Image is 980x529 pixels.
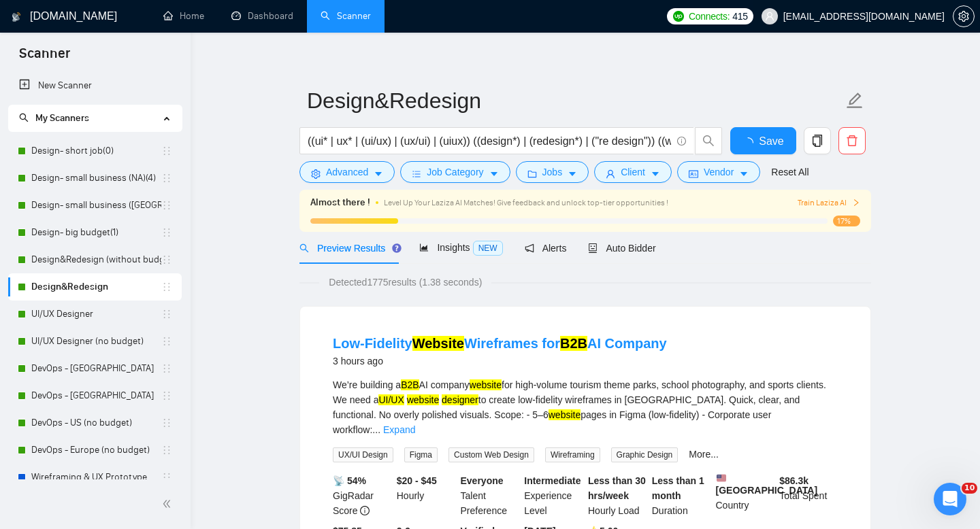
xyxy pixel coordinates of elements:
li: Design- small business (NA)(4) [8,165,182,192]
span: Jobs [542,165,563,180]
span: UX/UI Design [333,447,393,462]
span: ... [372,424,380,435]
b: $ 86.3k [779,475,808,486]
button: folderJobscaret-down [516,161,589,183]
button: Train Laziza AI [798,197,860,209]
span: search [299,243,309,253]
span: user [765,12,774,21]
span: holder [161,472,172,483]
span: Auto Bidder [588,243,655,254]
li: Design&Redesign [8,273,182,301]
span: Detected 1775 results (1.38 seconds) [319,275,491,290]
span: caret-down [489,169,499,179]
button: barsJob Categorycaret-down [400,161,510,183]
span: My Scanners [35,112,89,124]
span: caret-down [651,169,660,179]
b: [GEOGRAPHIC_DATA] [716,473,818,496]
span: holder [161,200,172,211]
button: delete [838,127,866,154]
div: Country [713,473,777,518]
a: Design&Redesign (without budget) [31,246,161,273]
span: Alerts [525,243,567,254]
a: DevOps - [GEOGRAPHIC_DATA] [31,382,161,409]
span: caret-down [739,169,749,179]
span: Almost there ! [310,195,370,210]
span: idcard [689,169,698,179]
a: DevOps - US (no budget) [31,409,161,437]
a: Design- short job(0) [31,137,161,165]
mark: Website [412,336,464,351]
li: DevOps - Europe [8,382,182,409]
mark: designer [442,394,478,405]
span: holder [161,445,172,456]
span: Preview Results [299,243,397,254]
input: Scanner name... [307,84,843,118]
span: Wireframing [545,447,600,462]
b: 📡 54% [333,475,366,486]
span: info-circle [677,137,686,146]
span: Advanced [326,165,368,180]
li: UI/UX Designer [8,301,182,328]
a: Design- small business ([GEOGRAPHIC_DATA])(4) [31,192,161,219]
span: Save [759,133,783,150]
mark: website [549,409,581,420]
div: 3 hours ago [333,353,667,369]
span: holder [161,363,172,374]
b: Less than 1 month [652,475,704,501]
a: Wireframing & UX Prototype [31,464,161,491]
span: delete [839,135,865,147]
span: My Scanners [19,112,89,124]
span: Job Category [427,165,483,180]
a: DevOps - Europe (no budget) [31,437,161,464]
a: homeHome [163,10,204,22]
div: GigRadar Score [330,473,394,518]
span: Insights [419,242,502,253]
div: Total Spent [777,473,840,518]
span: notification [525,243,534,253]
span: Graphic Design [611,447,679,462]
li: UI/UX Designer (no budget) [8,328,182,355]
span: double-left [162,497,176,511]
a: UI/UX Designer (no budget) [31,328,161,355]
div: We’re building a AI company for high-volume tourism theme parks, school photography, and sports c... [333,377,838,437]
span: setting [953,11,974,22]
b: $20 - $45 [397,475,437,486]
b: Everyone [461,475,504,486]
span: holder [161,281,172,292]
span: NEW [473,241,503,256]
span: 17% [833,216,860,226]
iframe: Intercom live chat [934,483,966,515]
img: 🇺🇸 [717,473,726,483]
span: Figma [404,447,438,462]
a: Expand [383,424,415,435]
a: Design- small business (NA)(4) [31,165,161,192]
button: setting [953,5,975,27]
div: Hourly [394,473,458,518]
div: Duration [649,473,713,518]
li: Design- short job(0) [8,137,182,165]
input: Search Freelance Jobs... [308,133,671,150]
b: Intermediate [524,475,581,486]
span: loading [742,137,759,148]
span: Scanner [8,44,81,72]
span: holder [161,309,172,320]
span: holder [161,336,172,347]
span: Level Up Your Laziza AI Matches! Give feedback and unlock top-tier opportunities ! [384,198,668,207]
span: caret-down [568,169,577,179]
li: DevOps - US [8,355,182,382]
a: UI/UX Designer [31,301,161,328]
span: holder [161,417,172,428]
mark: website [407,394,439,405]
a: DevOps - [GEOGRAPHIC_DATA] [31,355,161,382]
li: DevOps - US (no budget) [8,409,182,437]
button: userClientcaret-down [594,161,672,183]
div: Experience Level [521,473,585,518]
img: upwork-logo.png [673,11,684,22]
mark: B2B [401,379,419,390]
a: Design&Redesign [31,273,161,301]
button: Save [730,127,796,154]
div: Talent Preference [458,473,522,518]
span: 10 [962,483,977,494]
a: setting [953,11,975,22]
